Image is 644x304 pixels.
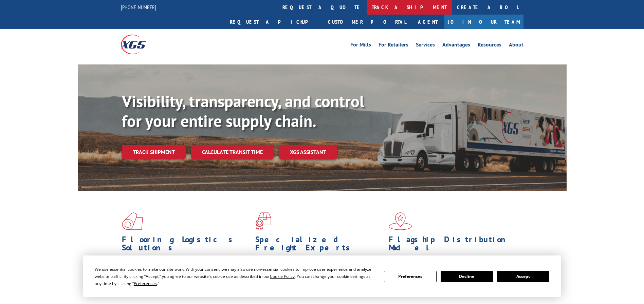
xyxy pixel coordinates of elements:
div: Cookie Consent Prompt [83,255,561,297]
a: Request a pickup [225,15,323,29]
a: [PHONE_NUMBER] [121,4,156,11]
button: Preferences [384,271,436,282]
a: Services [416,42,435,50]
h1: Flooring Logistics Solutions [122,235,250,255]
a: About [509,42,523,50]
span: Cookie Policy [270,273,295,279]
a: For Retailers [379,42,408,50]
button: Accept [497,271,549,282]
a: Advantages [442,42,470,50]
a: Customer Portal [323,15,411,29]
span: Preferences [134,281,157,286]
div: We use essential cookies to make our site work. With your consent, we may also use non-essential ... [95,266,376,287]
img: xgs-icon-total-supply-chain-intelligence-red [122,212,143,230]
b: Visibility, transparency, and control for your entire supply chain. [122,91,364,131]
button: Decline [441,271,493,282]
a: Track shipment [122,145,186,159]
a: Calculate transit time [191,145,274,159]
img: xgs-icon-focused-on-flooring-red [255,212,271,230]
img: xgs-icon-flagship-distribution-model-red [389,212,412,230]
a: XGS ASSISTANT [279,145,337,159]
a: Agent [411,15,444,29]
a: For Mills [350,42,371,50]
h1: Flagship Distribution Model [389,235,517,255]
h1: Specialized Freight Experts [255,235,384,255]
a: Join Our Team [444,15,523,29]
a: Resources [478,42,501,50]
